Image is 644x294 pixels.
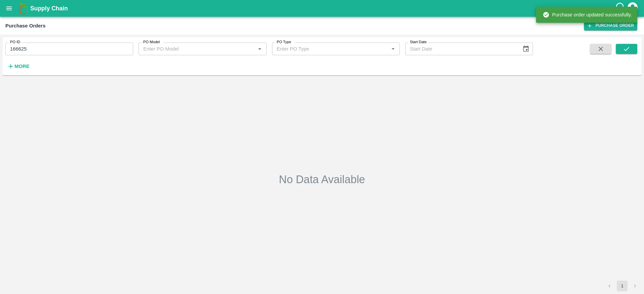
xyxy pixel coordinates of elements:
[410,40,427,45] label: Start Date
[30,5,68,12] b: Supply Chain
[10,40,20,45] label: PO ID
[520,43,532,55] button: Choose date
[5,43,133,55] input: Enter PO ID
[627,1,639,15] div: account of current user
[17,2,30,15] img: logo
[274,45,378,53] input: Enter PO Type
[389,45,397,53] button: Open
[603,281,641,291] nav: pagination navigation
[255,45,264,53] button: Open
[5,61,31,72] button: More
[30,4,615,13] a: Supply Chain
[141,45,245,53] input: Enter PO Model
[277,40,291,45] label: PO Type
[405,43,517,55] input: Start Date
[5,21,46,30] div: Purchase Orders
[584,21,637,30] a: Purchase Order
[1,1,17,16] button: open drawer
[14,64,30,69] strong: More
[143,40,160,45] label: PO Model
[279,173,365,186] h2: No Data Available
[615,2,627,14] div: customer-support
[617,281,628,291] button: page 1
[543,9,632,21] div: Purchase order updated successfully.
